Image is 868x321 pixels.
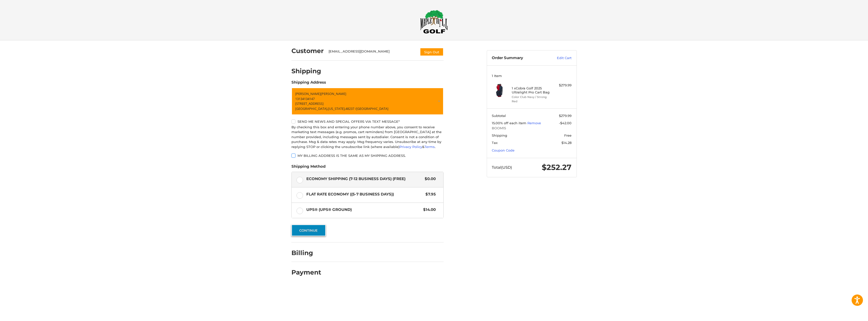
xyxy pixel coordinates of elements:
[527,121,541,125] a: Remove
[295,96,315,101] span: 13134134147
[328,106,345,111] span: [US_STATE],
[826,307,868,321] iframe: Google Customer Reviews
[492,148,514,152] a: Coupon Code
[291,47,324,55] h2: Customer
[356,106,388,111] span: [GEOGRAPHIC_DATA]
[345,106,356,111] span: 48237 /
[559,121,572,125] span: -$42.00
[423,191,436,197] span: $7.95
[420,10,448,34] img: Maple Hill Golf
[291,67,321,75] h2: Shipping
[329,49,415,56] div: [EMAIL_ADDRESS][DOMAIN_NAME]
[295,101,323,106] span: [STREET_ADDRESS]
[306,207,421,213] span: UPS® (UPS® Ground)
[291,80,326,88] legend: Shipping Address
[295,106,328,111] span: [GEOGRAPHIC_DATA],
[542,163,572,172] span: $252.27
[295,91,321,96] span: [PERSON_NAME]
[559,114,572,118] span: $279.99
[564,133,572,137] span: Free
[424,145,435,149] a: Terms
[399,145,422,149] a: Privacy Policy
[512,86,550,94] h4: 1 x Cobra Golf 2025 Ultralight Pro Cart Bag
[492,165,512,170] span: Total (USD)
[291,119,444,124] label: Send me news and special offers via text message*
[546,56,572,61] a: Edit Cart
[512,95,550,103] li: Color Club Navy / Strong Red
[291,225,326,236] button: Continue
[421,207,436,213] span: $14.00
[291,154,444,158] label: My billing address is the same as my shipping address.
[291,88,444,115] a: Enter or select a different address
[492,121,527,125] span: 15.00% off each item
[291,164,325,172] legend: Shipping Method
[492,141,498,145] span: Tax
[291,249,321,257] h2: Billing
[291,268,321,276] h2: Payment
[492,114,506,118] span: Subtotal
[306,191,423,197] span: Flat Rate Economy ((5-7 Business Days))
[552,83,572,88] div: $279.99
[291,125,444,150] div: By checking this box and entering your phone number above, you consent to receive marketing text ...
[492,74,572,78] h3: 1 Item
[492,56,546,61] h3: Order Summary
[492,126,572,131] span: BOOM15
[420,48,444,56] button: Sign Out
[422,176,436,182] span: $0.00
[561,141,572,145] span: $14.28
[492,133,507,137] span: Shipping
[306,176,422,182] span: Economy Shipping (7-12 Business Days) (Free)
[321,91,346,96] span: [PERSON_NAME]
